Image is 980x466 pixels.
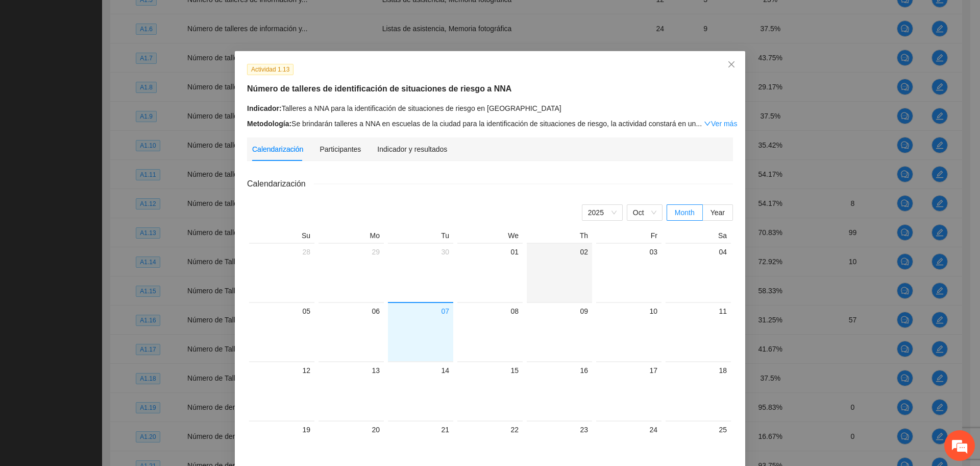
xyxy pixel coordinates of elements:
[111,184,186,203] div: 2:59 PM
[455,231,525,243] th: We
[316,243,386,302] td: 2025-09-29
[392,364,449,377] div: 14
[525,243,594,302] td: 2025-10-02
[704,120,737,128] a: Expand
[323,305,380,317] div: 06
[167,5,192,30] div: Minimizar ventana de chat en vivo
[253,424,310,436] div: 19
[247,120,291,128] strong: Metodología:
[247,103,733,114] div: Talleres a NNA para la identificación de situaciones de riesgo en [GEOGRAPHIC_DATA]
[247,361,316,421] td: 2025-10-12
[531,364,588,377] div: 16
[588,205,617,220] span: 2025
[323,246,380,258] div: 29
[531,246,588,258] div: 02
[320,144,361,155] div: Participantes
[455,302,525,361] td: 2025-10-08
[455,361,525,421] td: 2025-10-15
[600,305,657,317] div: 10
[20,227,152,239] span: ¿En cuál email podemos contactarle?
[28,259,186,289] div: 2:59 PM
[455,243,525,302] td: 2025-10-01
[247,231,316,243] th: Su
[386,243,455,302] td: 2025-09-30
[9,86,191,130] div: Parece que no hemos podido atenderle. Deje un mensaje y nos pondremos en contacto con usted en br...
[727,60,736,68] span: close
[316,231,386,243] th: Mo
[386,302,455,361] td: 2025-10-07
[664,361,733,421] td: 2025-10-18
[392,305,449,317] div: 07
[461,364,519,377] div: 15
[247,83,733,95] h5: Número de talleres de identificación de situaciones de riesgo a NNA
[670,305,727,317] div: 11
[247,104,282,112] strong: Indicador:
[594,243,664,302] td: 2025-10-03
[670,424,727,436] div: 25
[392,246,449,258] div: 30
[594,231,664,243] th: Fr
[392,424,449,436] div: 21
[247,64,293,75] span: Actividad 1.13
[600,246,657,258] div: 03
[247,243,316,302] td: 2025-09-28
[35,264,162,284] a: [PERSON_NAME][EMAIL_ADDRESS][PERSON_NAME][DOMAIN_NAME]
[531,424,588,436] div: 23
[461,246,519,258] div: 01
[525,302,594,361] td: 2025-10-09
[594,361,664,421] td: 2025-10-17
[253,305,310,317] div: 05
[316,361,386,421] td: 2025-10-13
[461,305,519,317] div: 08
[247,302,316,361] td: 2025-10-05
[252,144,303,155] div: Calendarización
[600,424,657,436] div: 24
[675,208,695,217] span: Month
[253,364,310,377] div: 12
[253,246,310,258] div: 28
[600,364,657,377] div: 17
[247,118,733,129] div: Se brindarán talleres a NNA en escuelas de la ciudad para la identificación de situaciones de rie...
[531,305,588,317] div: 09
[177,310,187,320] span: Enviar
[17,249,181,257] div: [PERSON_NAME]
[594,302,664,361] td: 2025-10-10
[17,137,47,145] div: Operador
[17,212,47,219] div: Operador
[377,144,447,155] div: Indicador y resultados
[664,243,733,302] td: 2025-10-04
[118,188,179,199] span: [PERSON_NAME]
[323,364,380,377] div: 13
[20,153,93,164] span: ¿Cuál es su nombre?
[664,302,733,361] td: 2025-10-11
[718,51,745,79] button: Close
[45,50,163,63] div: Chatee con nosotros ahora
[710,208,725,217] span: Year
[704,120,711,127] span: down
[386,231,455,243] th: Tu
[17,174,181,182] div: [PERSON_NAME]
[247,177,314,190] span: Calendarización
[386,361,455,421] td: 2025-10-14
[525,231,594,243] th: Th
[696,120,702,128] span: ...
[525,361,594,421] td: 2025-10-16
[461,424,519,436] div: 22
[664,231,733,243] th: Sa
[670,246,727,258] div: 04
[670,364,727,377] div: 18
[633,205,656,220] span: Oct
[5,298,194,334] textarea: Escriba su mensaje y pulse “Intro”
[316,302,386,361] td: 2025-10-06
[323,424,380,436] div: 20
